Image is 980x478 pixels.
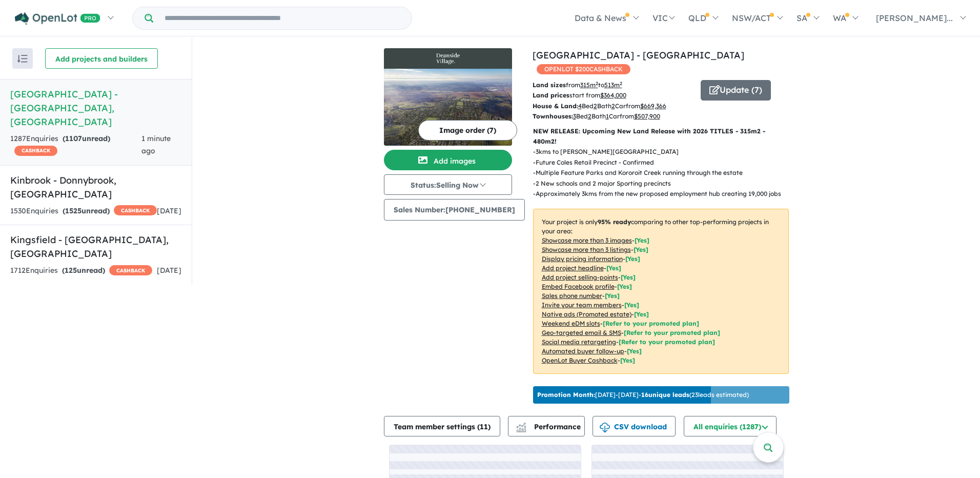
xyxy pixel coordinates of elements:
h5: [GEOGRAPHIC_DATA] - [GEOGRAPHIC_DATA] , [GEOGRAPHIC_DATA] [10,87,181,129]
button: Add projects and builders [45,48,158,69]
b: 16 unique leads [641,391,689,399]
span: [ Yes ] [624,301,639,309]
b: Townhouses: [533,112,573,120]
span: CASHBACK [114,205,157,215]
span: 11 [480,422,488,431]
u: Geo-targeted email & SMS [542,329,621,336]
span: [Refer to your promoted plan] [619,338,715,346]
u: Add project headline [542,264,604,272]
span: [DATE] [157,206,181,215]
u: 315 m [580,81,598,89]
img: Deanside Village - Deanside Logo [388,52,508,65]
p: NEW RELEASE: Upcoming New Land Release with 2026 TITLES - 315m2 - 480m2! [533,126,789,147]
button: CSV download [593,416,676,436]
b: 95 % ready [598,218,631,226]
span: [PERSON_NAME]... [876,13,953,23]
p: - Approximately 3kms from the new proposed employment hub creating 19,000 jobs [533,189,789,199]
p: start from [533,90,693,101]
u: Add project selling-points [542,273,618,281]
a: Deanside Village - Deanside LogoDeanside Village - Deanside [384,48,512,146]
p: [DATE] - [DATE] - ( 23 leads estimated) [537,390,749,400]
span: [Yes] [620,356,635,364]
u: 3 [573,112,576,120]
p: Bed Bath Car from [533,101,693,111]
strong: ( unread) [63,134,110,143]
p: - 3kms to [PERSON_NAME][GEOGRAPHIC_DATA] [533,147,789,157]
p: - Multiple Feature Parks and Kororoit Creek running through the estate [533,168,789,178]
button: Performance [508,416,585,436]
u: Sales phone number [542,292,602,300]
img: download icon [600,423,610,433]
b: House & Land: [533,102,578,110]
u: Showcase more than 3 images [542,236,632,244]
u: Display pricing information [542,255,623,263]
p: from [533,80,693,90]
u: 2 [588,112,591,120]
p: - 2 New schools and 2 major Sporting precincts [533,178,789,189]
a: [GEOGRAPHIC_DATA] - [GEOGRAPHIC_DATA] [533,49,744,61]
u: 513 m [604,81,622,89]
sup: 2 [620,81,622,86]
u: 1 [606,112,609,120]
u: $ 669,366 [640,102,666,110]
span: [ Yes ] [606,264,621,272]
img: bar-chart.svg [516,426,526,432]
span: Performance [518,422,581,431]
h5: Kinbrook - Donnybrook , [GEOGRAPHIC_DATA] [10,173,181,201]
button: Update (7) [701,80,771,101]
strong: ( unread) [63,206,110,215]
button: Team member settings (11) [384,416,500,436]
b: Land prices [533,91,569,99]
button: Status:Selling Now [384,174,512,195]
img: sort.svg [17,55,28,63]
button: Image order (7) [418,120,517,141]
u: $ 507,900 [634,112,660,120]
u: Automated buyer follow-up [542,347,624,355]
span: [ Yes ] [605,292,620,300]
span: [ Yes ] [635,236,649,244]
div: 1287 Enquir ies [10,133,141,157]
span: [Refer to your promoted plan] [603,320,699,327]
span: [Yes] [627,347,642,355]
span: 1525 [65,206,81,215]
u: Showcase more than 3 listings [542,246,631,253]
span: [Yes] [634,310,649,318]
strong: ( unread) [62,266,105,275]
span: to [598,81,622,89]
div: 1530 Enquir ies [10,205,157,217]
input: Try estate name, suburb, builder or developer [155,7,410,29]
u: $ 364,000 [600,91,626,99]
button: All enquiries (1287) [684,416,777,436]
u: 4 [578,102,582,110]
sup: 2 [596,81,598,86]
span: 1 minute ago [141,134,171,155]
span: [ Yes ] [625,255,640,263]
span: [ Yes ] [617,283,632,290]
b: Land sizes [533,81,566,89]
span: 1107 [65,134,82,143]
p: Bed Bath Car from [533,111,693,122]
img: line-chart.svg [516,423,525,428]
u: Native ads (Promoted estate) [542,310,631,318]
u: Embed Facebook profile [542,283,615,290]
span: [Refer to your promoted plan] [624,329,720,336]
img: Deanside Village - Deanside [384,69,512,146]
u: Weekend eDM slots [542,320,600,327]
u: 2 [611,102,615,110]
b: Promotion Month: [537,391,595,399]
p: - Future Coles Retail Precinct - Confirmed [533,157,789,168]
u: Invite your team members [542,301,622,309]
span: OPENLOT $ 200 CASHBACK [537,64,630,74]
span: [DATE] [157,266,181,275]
h5: Kingsfield - [GEOGRAPHIC_DATA] , [GEOGRAPHIC_DATA] [10,233,181,261]
img: Openlot PRO Logo White [15,12,100,25]
p: Your project is only comparing to other top-performing projects in your area: - - - - - - - - - -... [533,209,789,374]
button: Add images [384,150,512,170]
button: Sales Number:[PHONE_NUMBER] [384,199,525,221]
span: [ Yes ] [621,273,636,281]
span: CASHBACK [109,265,152,275]
span: CASHBACK [14,146,57,156]
u: Social media retargeting [542,338,616,346]
u: OpenLot Buyer Cashback [542,356,618,364]
div: 1712 Enquir ies [10,265,152,277]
